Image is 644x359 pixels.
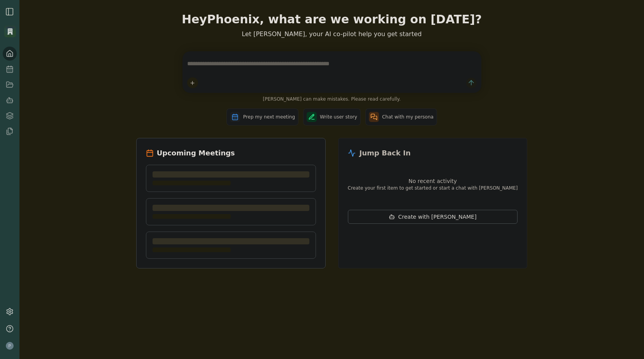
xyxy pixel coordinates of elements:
[5,7,14,16] img: sidebar
[303,108,361,125] button: Write user story
[382,114,433,120] span: Chat with my persona
[398,213,476,221] span: Create with [PERSON_NAME]
[360,148,411,159] h2: Jump Back In
[3,322,17,336] button: Help
[348,210,518,224] button: Create with [PERSON_NAME]
[226,108,298,125] button: Prep my next meeting
[466,78,477,88] button: Send message
[348,177,518,185] p: No recent activity
[5,7,14,16] button: Open Sidebar
[320,114,357,120] span: Write user story
[182,96,481,102] span: [PERSON_NAME] can make mistakes. Please read carefully.
[136,12,528,26] h1: Hey Phoenix , what are we working on [DATE]?
[365,108,437,125] button: Chat with my persona
[136,30,528,39] p: Let [PERSON_NAME], your AI co-pilot help you get started
[157,148,235,159] h2: Upcoming Meetings
[6,342,14,350] img: profile
[4,26,16,37] img: Organization logo
[243,114,295,120] span: Prep my next meeting
[187,77,198,88] button: Add content to chat
[348,185,518,191] p: Create your first item to get started or start a chat with [PERSON_NAME]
